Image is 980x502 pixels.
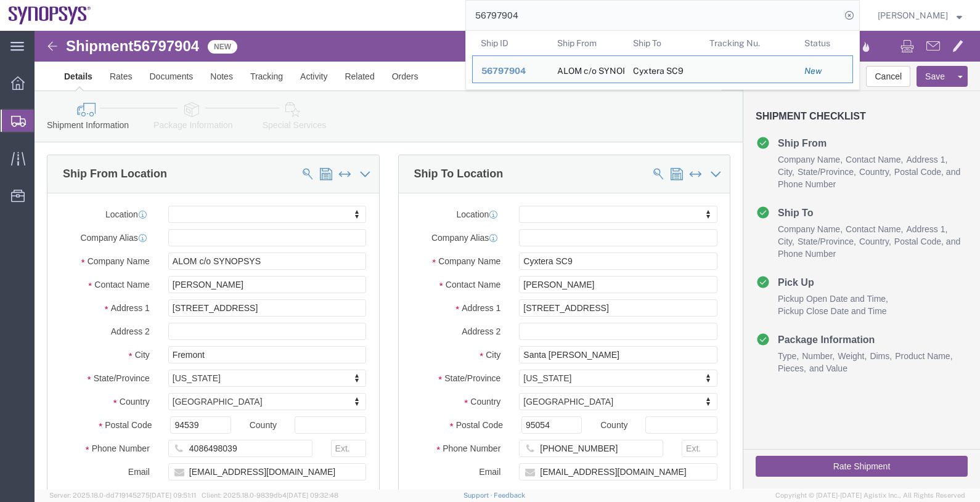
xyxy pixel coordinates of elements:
[557,56,616,83] div: ALOM c/o SYNOPSYS
[701,31,796,55] th: Tracking Nu.
[49,492,196,499] span: Server: 2025.18.0-dd719145275
[877,8,963,23] button: [PERSON_NAME]
[775,490,965,501] span: Copyright © [DATE]-[DATE] Agistix Inc., All Rights Reserved
[804,65,844,78] div: New
[9,6,91,25] img: logo
[549,31,625,55] th: Ship From
[466,1,841,30] input: Search for shipment number, reference number
[287,492,338,499] span: [DATE] 09:32:48
[796,31,853,55] th: Status
[878,9,948,22] span: Kris Ford
[35,31,980,489] iframe: FS Legacy Container
[150,492,196,499] span: [DATE] 09:51:11
[494,492,525,499] a: Feedback
[633,56,684,83] div: Cyxtera SC9
[463,492,494,499] a: Support
[472,31,859,89] table: Search Results
[624,31,701,55] th: Ship To
[472,31,549,55] th: Ship ID
[481,65,540,78] div: 56797904
[202,492,338,499] span: Client: 2025.18.0-9839db4
[481,66,526,76] span: 56797904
